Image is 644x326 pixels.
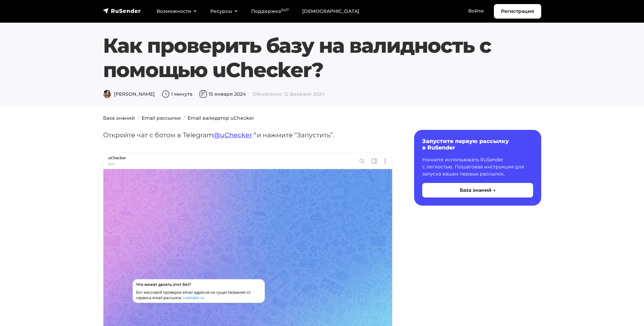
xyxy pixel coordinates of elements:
[204,4,244,18] a: Ресурсы
[142,115,181,121] a: Email рассылки
[461,4,491,18] a: Войти
[99,115,545,122] nav: breadcrumb
[103,115,135,121] a: База знаний
[199,91,246,97] span: 15 января 2024
[295,4,366,18] a: [DEMOGRAPHIC_DATA]
[103,33,541,82] h1: Как проверить базу на валидность с помощью uChecker?
[213,131,257,139] a: @uChecker
[188,115,254,121] a: Email валидатор uChecker
[414,130,541,206] a: Запустите первую рассылку в RuSender Начните использовать RuSender с легкостью. Пошаговая инструк...
[162,91,192,97] span: 1 минута
[244,4,295,18] a: Поддержка24/7
[422,183,533,197] button: База знаний →
[199,90,207,98] img: Дата публикации
[162,90,170,98] img: Время чтения
[494,4,541,19] a: Регистрация
[422,138,533,151] h6: Запустите первую рассылку в RuSender
[103,7,141,14] img: RuSender
[103,91,155,97] span: [PERSON_NAME]
[422,156,533,178] p: Начните использовать RuSender с легкостью. Пошаговая инструкция для запуска ваших первых рассылок.
[253,91,325,97] span: Обновлено: 12 февраля 2024
[281,8,289,12] sup: 24/7
[150,4,204,18] a: Возможности
[103,130,392,140] p: Откройте чат с ботом в Telegram и нажмите “Запустить”.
